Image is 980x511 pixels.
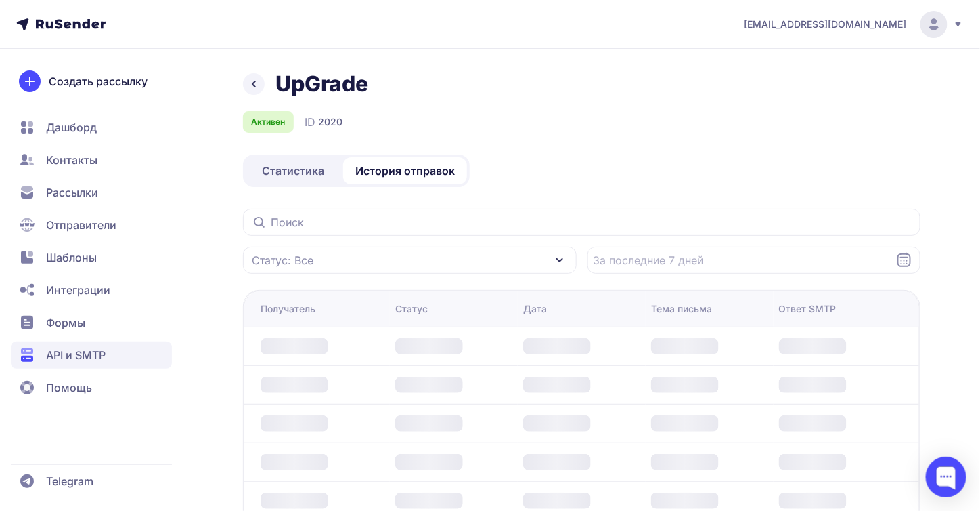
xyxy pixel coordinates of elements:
div: Дата [523,302,547,316]
span: [EMAIL_ADDRESS][DOMAIN_NAME] [744,18,907,31]
span: 2020 [318,115,342,129]
div: Получатель [261,302,315,316]
span: Telegram [46,473,93,489]
div: Тема письма [651,302,712,316]
span: Создать рассылку [49,73,148,89]
span: Отправители [46,217,116,233]
span: API и SMTP [46,347,106,363]
h1: UpGrade [275,70,368,98]
div: ID [305,114,342,130]
span: Дашборд [46,119,97,136]
a: Telegram [11,468,172,495]
a: История отправок [343,157,467,184]
input: Datepicker input [587,247,921,274]
span: Рассылки [46,184,98,201]
span: Помощь [46,380,92,396]
div: Статус [395,302,428,316]
span: Формы [46,314,85,331]
span: Шаблоны [46,249,97,266]
span: Активен [252,117,286,127]
span: Статус: Все [252,252,313,268]
div: Ответ SMTP [779,302,837,316]
span: Контакты [46,152,97,168]
input: Поиск [243,209,920,236]
a: Статистика [246,157,340,184]
span: История отправок [355,163,455,179]
span: Интеграции [46,282,110,298]
span: Статистика [262,163,324,179]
